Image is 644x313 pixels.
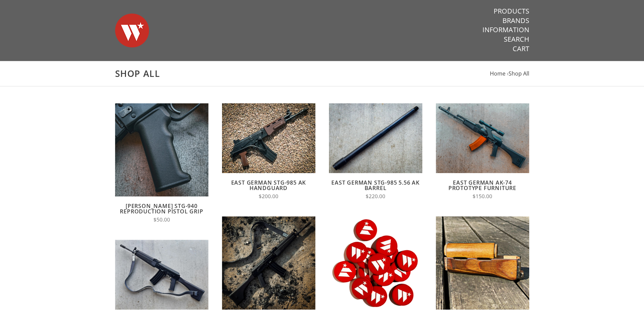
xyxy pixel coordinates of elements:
a: Brands [502,16,529,25]
img: Russian AK47 Handguard [436,216,529,310]
img: Warsaw Wood Co. [115,7,149,54]
img: East German AK-74 Prototype Furniture [436,103,529,173]
a: East German STG-985 AK Handguard [231,179,306,192]
a: East German STG-985 5.56 AK Barrel [331,179,420,192]
img: East German STG-985 AK Handguard [222,103,315,173]
img: Wieger STG-940 Reproduction Furniture Kit [222,216,315,310]
a: Search [504,35,529,44]
img: Warsaw Wood Co. Patch [329,216,422,310]
span: $200.00 [259,193,278,200]
a: Home [490,70,505,77]
span: $220.00 [366,193,385,200]
a: East German AK-74 Prototype Furniture [448,179,516,192]
a: [PERSON_NAME] STG-940 Reproduction Pistol Grip [120,202,203,215]
a: Products [494,7,529,16]
a: Shop All [509,70,529,77]
a: Information [482,25,529,34]
span: $150.00 [473,193,492,200]
span: $50.00 [153,216,170,223]
img: East German STG-985 5.56 AK Barrel [329,103,422,173]
h1: Shop All [115,68,529,79]
li: › [507,69,529,78]
img: Wieger STG-940 Reproduction Polymer Stock [115,240,208,310]
img: Wieger STG-940 Reproduction Pistol Grip [115,103,208,196]
a: Cart [513,44,529,53]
